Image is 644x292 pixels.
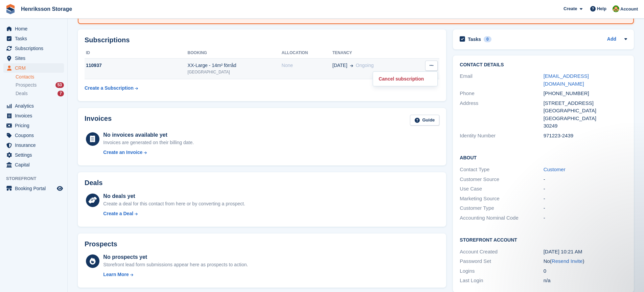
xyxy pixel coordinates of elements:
div: XX-Large - 14m² förråd [188,62,282,69]
div: n/a [544,277,627,285]
span: Tasks [15,34,55,43]
a: Preview store [56,184,64,193]
div: Password Set [460,257,543,265]
th: Tenancy [332,48,412,59]
div: Identity Number [460,132,543,140]
img: stora-icon-8386f47178a22dfd0bd8f6a31ec36ba5ce8667c1dd55bd0f319d3a0aa187defe.svg [5,4,16,14]
span: Help [597,5,606,12]
span: Invoices [15,111,55,120]
a: Add [607,36,616,43]
div: Customer Type [460,204,543,212]
div: Account Created [460,248,543,256]
h2: Subscriptions [85,36,439,44]
th: ID [85,48,188,59]
span: Settings [15,150,55,160]
div: Use Case [460,185,543,193]
div: Phone [460,90,543,97]
div: Create a deal for this contact from here or by converting a prospect. [103,200,245,207]
a: menu [3,34,64,43]
div: - [544,214,627,222]
a: menu [3,53,64,63]
span: Subscriptions [15,44,55,53]
span: Sites [15,53,55,63]
a: menu [3,131,64,140]
a: Create an Invoice [103,149,194,156]
div: [GEOGRAPHIC_DATA] [544,115,627,122]
div: Create a Deal [103,210,133,217]
span: Prospects [16,82,37,88]
div: - [544,185,627,193]
a: menu [3,101,64,111]
div: 0 [544,267,627,275]
span: Insurance [15,140,55,150]
div: 30249 [544,122,627,130]
div: 53 [55,82,64,88]
h2: Deals [85,179,102,187]
div: [STREET_ADDRESS] [544,99,627,107]
a: Prospects 53 [16,82,64,89]
a: Learn More [103,271,248,278]
span: Coupons [15,131,55,140]
span: Deals [16,90,28,97]
a: menu [3,140,64,150]
div: Contact Type [460,166,543,174]
a: menu [3,63,64,73]
div: Logins [460,267,543,275]
a: menu [3,184,64,193]
span: CRM [15,63,55,73]
div: - [544,204,627,212]
a: menu [3,160,64,170]
a: Create a Deal [103,210,245,217]
a: [EMAIL_ADDRESS][DOMAIN_NAME] [544,73,589,87]
div: - [544,195,627,203]
div: - [544,176,627,183]
h2: About [460,154,627,161]
div: [GEOGRAPHIC_DATA] [188,69,282,75]
a: menu [3,111,64,120]
a: menu [3,121,64,130]
div: None [282,62,332,69]
div: Create an Invoice [103,149,142,156]
a: menu [3,44,64,53]
h2: Tasks [468,36,481,42]
a: Guide [410,115,440,126]
div: Accounting Nominal Code [460,214,543,222]
div: 7 [57,91,64,96]
a: Create a Subscription [85,82,138,94]
div: Create a Subscription [85,85,134,92]
div: Email [460,72,543,88]
span: Storefront [6,175,67,182]
div: No [544,257,627,265]
h2: Storefront Account [460,236,627,243]
div: [DATE] 10:21 AM [544,248,627,256]
a: Contacts [16,74,64,80]
div: Storefront lead form submissions appear here as prospects to action. [103,261,248,268]
a: menu [3,150,64,160]
div: Marketing Source [460,195,543,203]
div: 0 [484,36,491,42]
p: Cancel subscription [376,74,435,83]
span: ( ) [550,258,584,264]
div: No prospects yet [103,253,248,261]
span: Capital [15,160,55,170]
span: Analytics [15,101,55,111]
h2: Prospects [85,240,117,248]
a: Henriksson Storage [18,3,75,15]
a: menu [3,24,64,33]
div: No invoices available yet [103,131,194,139]
span: Pricing [15,121,55,130]
div: Invoices are generated on their billing date. [103,139,194,146]
div: Learn More [103,271,129,278]
img: Mikael Holmström [613,5,619,12]
div: [GEOGRAPHIC_DATA] [544,107,627,115]
span: Create [563,5,577,12]
a: Deals 7 [16,90,64,97]
span: Ongoing [356,63,374,68]
div: No deals yet [103,192,245,200]
a: Customer [544,166,566,172]
div: Last Login [460,277,543,285]
div: 971223-2439 [544,132,627,140]
th: Allocation [282,48,332,59]
div: Customer Source [460,176,543,183]
h2: Invoices [85,115,112,126]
